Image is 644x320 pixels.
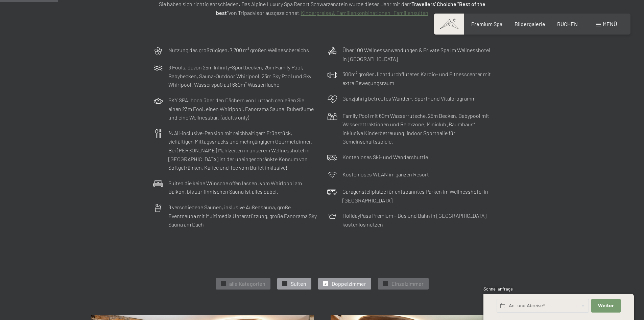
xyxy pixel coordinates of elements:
[342,170,429,179] p: Kostenloses WLAN im ganzen Resort
[591,299,620,313] button: Weiter
[168,129,317,172] p: ¾ All-inclusive-Pension mit reichhaltigem Frühstück, vielfältigen Mittagssnacks und mehrgängigem ...
[332,280,366,287] span: Doppelzimmer
[471,21,502,27] a: Premium Spa
[168,63,317,89] p: 6 Pools, davon 25m Infinity-Sportbecken, 25m Family Pool, Babybecken, Sauna-Outdoor Whirlpool, 23...
[598,303,614,309] span: Weiter
[331,315,553,319] a: Suite Deluxe mit Sauna
[603,21,617,27] span: Menü
[342,153,428,162] p: Kostenloses Ski- und Wandershuttle
[342,94,476,103] p: Ganzjährig betreutes Wander-, Sport- und Vitalprogramm
[229,280,265,287] span: alle Kategorien
[283,281,286,286] span: ✓
[342,211,491,229] p: HolidayPass Premium – Bus und Bahn in [GEOGRAPHIC_DATA] kostenlos nutzen
[342,187,491,205] p: Garagenstellplätze für entspanntes Parken im Wellnesshotel in [GEOGRAPHIC_DATA]
[168,46,309,55] p: Nutzung des großzügigen, 7.700 m² großen Wellnessbereichs
[291,280,306,287] span: Suiten
[342,46,491,63] p: Über 100 Wellnessanwendungen & Private Spa im Wellnesshotel in [GEOGRAPHIC_DATA]
[301,9,428,16] a: Kinderpreise & Familienkonbinationen- Familiensuiten
[168,203,317,229] p: 8 verschiedene Saunen, inklusive Außensauna, große Eventsauna mit Multimedia Unterstützung, große...
[168,96,317,122] p: SKY SPA: hoch über den Dächern von Luttach genießen Sie einen 23m Pool, einen Whirlpool, Panorama...
[515,21,545,27] a: Bildergalerie
[324,281,327,286] span: ✓
[342,111,491,146] p: Family Pool mit 60m Wasserrutsche, 25m Becken, Babypool mit Wasserattraktionen und Relaxzone. Min...
[342,70,491,87] p: 300m² großes, lichtdurchflutetes Kardio- und Fitnesscenter mit extra Bewegungsraum
[91,315,314,319] a: Nature Suite mit Sauna
[483,286,513,292] span: Schnellanfrage
[222,281,224,286] span: ✓
[168,179,317,196] p: Suiten die keine Wünsche offen lassen: vom Whirlpool am Balkon, bis zur finnischen Sauna ist alle...
[391,280,424,287] span: Einzelzimmer
[557,21,578,27] a: BUCHEN
[216,1,485,16] strong: Travellers' Choiche "Best of the best"
[384,281,387,286] span: ✓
